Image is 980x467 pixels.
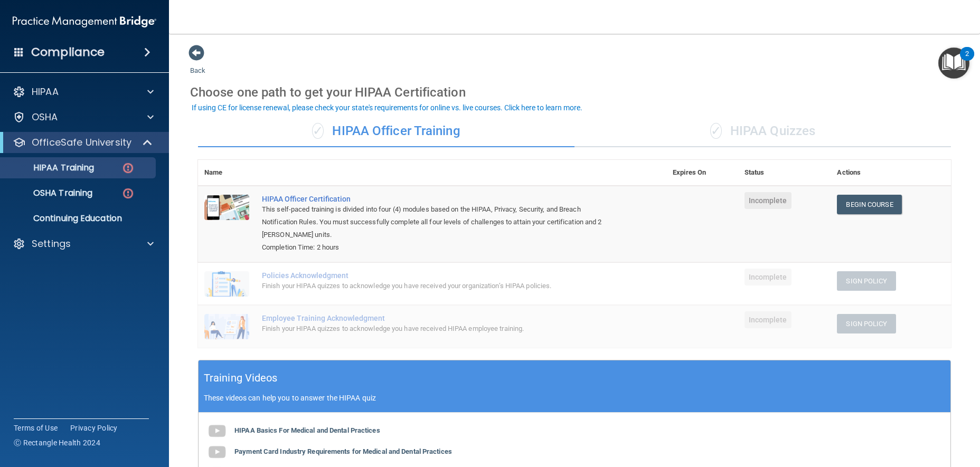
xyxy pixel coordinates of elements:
[262,203,614,241] div: This self-paced training is divided into four (4) modules based on the HIPAA, Privacy, Security, ...
[192,104,582,111] div: If using CE for license renewal, please check your state's requirements for online vs. live cours...
[121,161,135,175] img: danger-circle.6113f641.png
[745,269,791,285] span: Incomplete
[190,77,959,108] div: Choose one path to get your HIPAA Certification
[198,116,574,147] div: HIPAA Officer Training
[837,271,896,291] button: Sign Policy
[32,136,131,149] p: OfficeSafe University
[831,160,951,186] th: Actions
[234,426,380,434] b: HIPAA Basics For Medical and Dental Practices
[121,187,135,200] img: danger-circle.6113f641.png
[710,123,722,139] span: ✓
[206,442,228,463] img: gray_youtube_icon.38fcd6cc.png
[204,394,945,402] p: These videos can help you to answer the HIPAA quiz
[190,102,584,113] button: If using CE for license renewal, please check your state's requirements for online vs. live cours...
[13,237,154,250] a: Settings
[574,116,951,147] div: HIPAA Quizzes
[234,447,452,455] b: Payment Card Industry Requirements for Medical and Dental Practices
[32,111,58,123] p: OSHA
[7,163,94,173] p: HIPAA Training
[666,160,738,186] th: Expires On
[13,85,154,98] a: HIPAA
[262,280,614,292] div: Finish your HIPAA quizzes to acknowledge you have received your organization’s HIPAA policies.
[70,423,118,433] a: Privacy Policy
[206,421,228,442] img: gray_youtube_icon.38fcd6cc.png
[13,111,154,123] a: OSHA
[262,314,614,322] div: Employee Training Acknowledgment
[312,123,324,139] span: ✓
[965,54,969,68] div: 2
[14,437,100,448] span: Ⓒ Rectangle Health 2024
[745,311,791,328] span: Incomplete
[837,314,896,333] button: Sign Policy
[837,195,901,214] a: Begin Course
[262,271,614,280] div: Policies Acknowledgment
[7,213,151,224] p: Continuing Education
[262,241,614,254] div: Completion Time: 2 hours
[745,192,791,209] span: Incomplete
[32,85,59,98] p: HIPAA
[204,369,278,387] h5: Training Videos
[738,160,831,186] th: Status
[14,423,58,433] a: Terms of Use
[262,322,614,335] div: Finish your HIPAA quizzes to acknowledge you have received HIPAA employee training.
[938,47,969,79] button: Open Resource Center, 2 new notifications
[31,45,105,60] h4: Compliance
[198,160,256,186] th: Name
[13,136,153,149] a: OfficeSafe University
[262,195,614,203] a: HIPAA Officer Certification
[7,188,92,198] p: OSHA Training
[32,237,71,250] p: Settings
[13,11,156,32] img: PMB logo
[190,54,205,74] a: Back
